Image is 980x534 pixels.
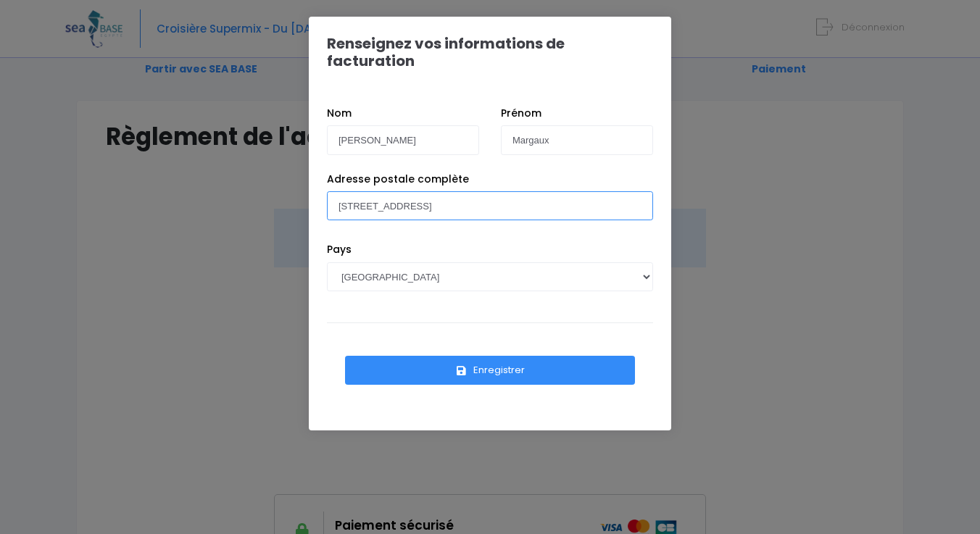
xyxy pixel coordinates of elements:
label: Pays [327,242,352,257]
h1: Renseignez vos informations de facturation [327,35,653,70]
label: Nom [327,106,352,121]
label: Prénom [501,106,541,121]
button: Enregistrer [345,356,635,385]
label: Adresse postale complète [327,172,469,187]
